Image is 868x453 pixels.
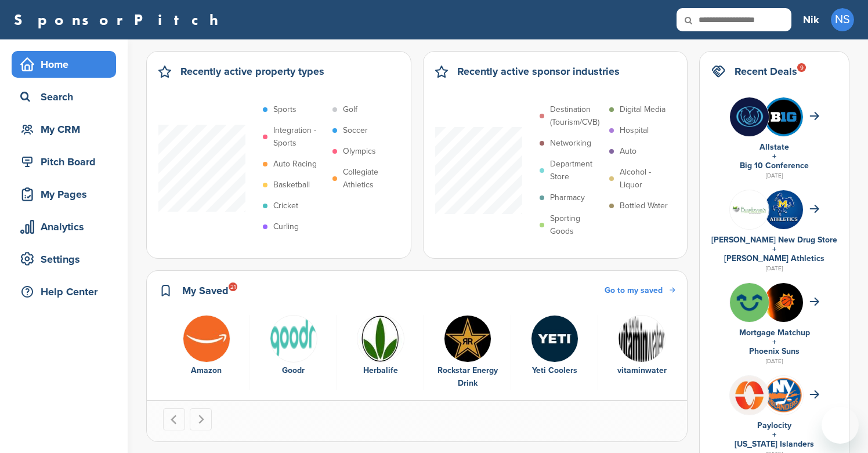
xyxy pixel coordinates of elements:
div: Amazon [169,364,244,377]
a: [PERSON_NAME] Athletics [724,253,824,263]
a: + [772,430,776,440]
a: SponsorPitch [14,12,226,27]
a: Phoenix Suns [749,346,800,356]
a: + [772,244,776,254]
span: NS [831,8,854,31]
h3: Nik [803,12,819,28]
img: Flurpgkm 400x400 [730,283,769,322]
img: Data [357,315,404,363]
p: Sporting Goods [550,212,603,238]
p: Networking [550,137,591,150]
span: Go to my saved [605,285,663,295]
p: Alcohol - Liquor [620,166,673,191]
p: Department Store [550,158,603,183]
p: Cricket [273,200,298,212]
p: Pharmacy [550,191,585,204]
img: Goodr logo vcenter small [270,315,317,363]
h2: Recently active property types [180,63,324,79]
h2: Recently active sponsor industries [457,63,620,79]
div: My Pages [17,184,116,205]
p: Olympics [343,145,376,158]
div: Search [17,86,116,107]
a: Analytics [12,213,116,240]
p: Sports [273,103,296,116]
div: [DATE] [711,263,837,274]
a: + [772,337,776,347]
a: + [772,151,776,161]
a: Help Center [12,278,116,305]
a: Go to my saved [605,284,675,297]
a: Amazon logo Amazon [169,315,244,378]
img: Eum25tej 400x400 [764,97,803,136]
a: My CRM [12,116,116,143]
a: Data Herbalife [343,315,418,378]
div: [DATE] [711,356,837,367]
p: Bottled Water [620,200,668,212]
h2: Recent Deals [735,63,797,79]
a: Search [12,84,116,110]
img: Lvn7baau 400x400 [531,315,578,363]
a: Vitamin water logo black vitaminwater [604,315,679,378]
h2: My Saved [182,282,229,299]
div: 21 [229,282,237,291]
div: Pitch Board [17,151,116,172]
div: vitaminwater [604,364,679,377]
img: Plbeo0ob 400x400 [730,376,769,415]
img: Group 247 [730,190,769,229]
a: Settings [12,246,116,273]
a: My Pages [12,181,116,208]
p: Golf [343,103,357,116]
a: Nik [803,7,819,32]
a: Mortgage Matchup [739,328,810,338]
a: Allstate [759,142,789,152]
div: Herbalife [343,364,418,377]
p: Destination (Tourism/CVB) [550,103,603,129]
button: Go to last slide [163,408,185,430]
div: 3 of 6 [337,315,424,390]
div: 6 of 6 [598,315,685,390]
a: [US_STATE] Islanders [735,439,814,449]
a: [PERSON_NAME] New Drug Store [711,235,837,245]
p: Integration - Sports [273,124,327,150]
img: 70sdsdto 400x400 [764,283,803,322]
div: Analytics [17,216,116,237]
div: 9 [797,63,806,72]
a: Rockstar energy logo Rockstar Energy Drink [430,315,505,390]
img: Zebvxuqj 400x400 [764,190,803,229]
div: My CRM [17,119,116,140]
a: Lvn7baau 400x400 Yeti Coolers [517,315,592,378]
a: Pitch Board [12,148,116,175]
div: 4 of 6 [424,315,511,390]
div: Settings [17,249,116,270]
p: Soccer [343,124,368,137]
a: Goodr logo vcenter small Goodr [256,315,331,378]
p: Hospital [620,124,649,137]
img: Bi wggbs 400x400 [730,97,769,136]
p: Basketball [273,179,310,191]
div: 2 of 6 [250,315,337,390]
div: Yeti Coolers [517,364,592,377]
div: Home [17,54,116,75]
div: [DATE] [711,171,837,181]
p: Digital Media [620,103,666,116]
p: Collegiate Athletics [343,166,396,191]
p: Curling [273,220,299,233]
img: Open uri20141112 64162 1syu8aw?1415807642 [764,376,803,414]
div: 5 of 6 [511,315,598,390]
a: Home [12,51,116,78]
p: Auto Racing [273,158,317,171]
img: Amazon logo [183,315,230,363]
iframe: Button to launch messaging window [822,407,859,444]
img: Vitamin water logo black [618,315,666,363]
a: Big 10 Conference [740,161,809,171]
p: Auto [620,145,636,158]
div: Help Center [17,281,116,302]
div: Rockstar Energy Drink [430,364,505,390]
div: Goodr [256,364,331,377]
button: Next slide [190,408,212,430]
img: Rockstar energy logo [444,315,491,363]
a: Paylocity [757,421,791,430]
div: 1 of 6 [163,315,250,390]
